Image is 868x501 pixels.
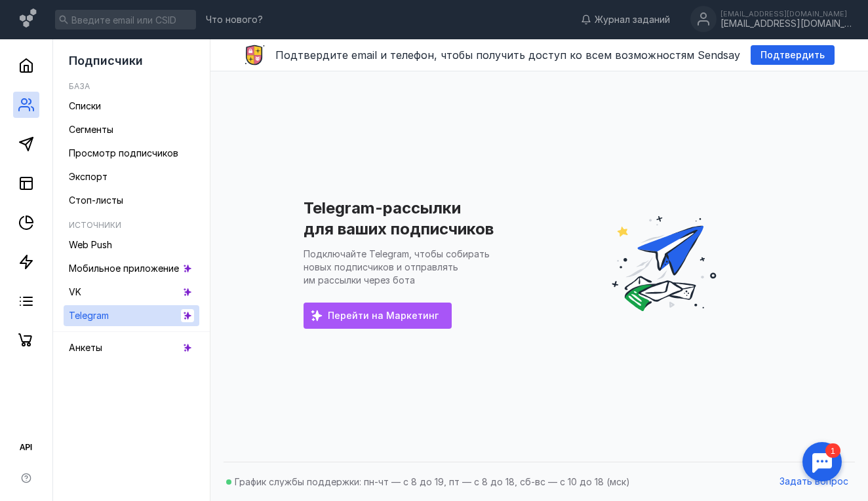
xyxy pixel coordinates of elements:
[69,171,108,182] span: Экспорт
[69,286,81,297] span: VK
[69,310,109,321] span: Telegram
[751,45,835,65] button: Подтвердить
[64,258,199,279] a: Мобильное приложение
[69,263,179,274] span: Мобильное приложение
[69,54,143,67] span: Подписчики
[55,10,196,29] input: Введите email или CSID
[574,13,677,26] a: Журнал заданий
[69,100,101,111] span: Списки
[64,96,199,117] a: Списки
[328,310,439,322] span: Перейти на Маркетинг
[304,248,490,286] p: Подключайте Telegram, чтобы собирать новых подписчиков и отправлять им рассылки через бота
[69,124,113,135] span: Сегменты
[64,234,199,255] a: Web Push
[69,239,112,250] span: Web Push
[30,8,45,22] div: 1
[304,303,452,329] a: Перейти на Маркетинг
[69,81,90,91] h5: База
[235,476,630,487] span: График службы поддержки: пн-чт — с 8 до 19, пт — с 8 до 18, сб-вс — с 10 до 18 (мск)
[69,220,121,230] h5: Источники
[64,190,199,211] a: Стоп-листы
[206,15,263,24] span: Что нового?
[760,50,825,61] span: Подтвердить
[69,342,102,353] span: Анкеты
[595,13,670,26] span: Журнал заданий
[64,282,199,303] a: VK
[69,195,123,206] span: Стоп-листы
[64,305,199,326] a: Telegram
[720,10,852,18] div: [EMAIL_ADDRESS][DOMAIN_NAME]
[69,147,178,158] span: Просмотр подписчиков
[64,143,199,164] a: Просмотр подписчиков
[64,337,199,358] a: Анкеты
[779,476,848,487] span: Задать вопрос
[720,18,852,29] div: [EMAIL_ADDRESS][DOMAIN_NAME]
[275,48,740,62] span: Подтвердите email и телефон, чтобы получить доступ ко всем возможностям Sendsay
[304,198,494,238] h1: Telegram-рассылки для ваших подписчиков
[64,119,199,140] a: Сегменты
[773,472,855,492] button: Задать вопрос
[64,166,199,187] a: Экспорт
[199,15,269,24] a: Что нового?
